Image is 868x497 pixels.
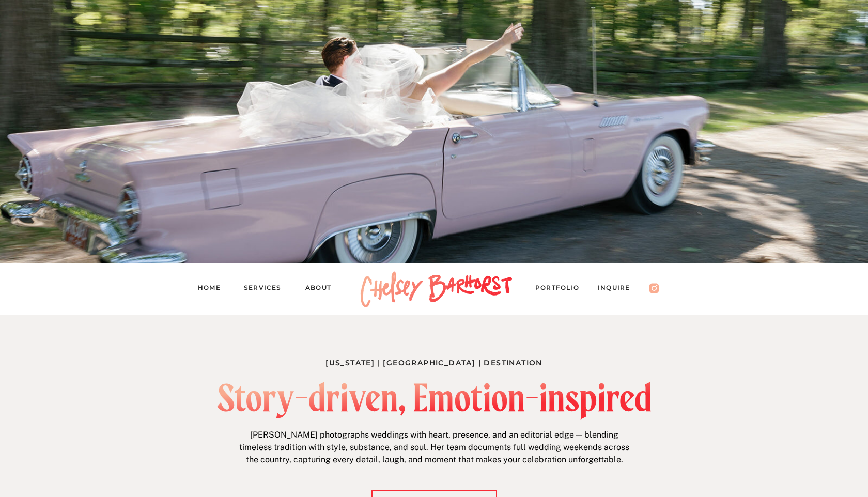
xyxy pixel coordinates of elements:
a: About [305,282,341,297]
h1: [US_STATE] | [GEOGRAPHIC_DATA] | Destination [324,356,544,367]
a: Services [244,282,290,297]
a: Home [198,282,229,297]
a: PORTFOLIO [535,282,589,297]
a: Inquire [598,282,640,297]
p: [PERSON_NAME] photographs weddings with heart, presence, and an editorial edge — blending timeles... [236,429,633,469]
